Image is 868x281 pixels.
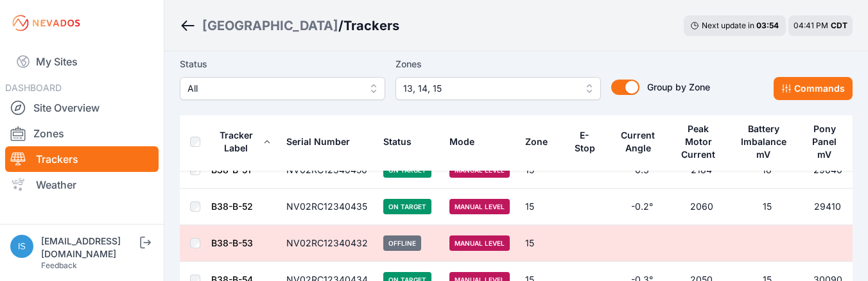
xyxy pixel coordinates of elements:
[672,189,731,225] td: 2060
[211,237,253,248] a: B38-B-53
[211,129,261,155] div: Tracker Label
[517,225,566,262] td: 15
[180,9,399,42] nav: Breadcrumb
[279,189,376,225] td: NV02RC12340435
[395,77,601,100] button: 13, 14, 15
[449,235,510,251] span: Manual Level
[5,172,159,198] a: Weather
[395,56,601,72] label: Zones
[5,95,159,121] a: Site Overview
[279,225,376,262] td: NV02RC12340432
[794,21,828,30] span: 04:41 PM
[449,135,474,148] div: Mode
[739,123,788,161] div: Battery Imbalance mV
[383,135,412,148] div: Status
[10,235,33,258] img: iswagart@prim.com
[211,120,271,164] button: Tracker Label
[731,189,803,225] td: 15
[612,189,672,225] td: -0.2°
[383,199,431,214] span: On Target
[525,135,548,148] div: Zone
[647,81,710,92] span: Group by Zone
[180,77,385,100] button: All
[620,120,664,164] button: Current Angle
[810,114,845,170] button: Pony Panel mV
[517,189,566,225] td: 15
[338,17,343,35] span: /
[525,126,558,157] button: Zone
[383,126,422,157] button: Status
[756,21,779,31] div: 03 : 54
[41,235,137,260] div: [EMAIL_ADDRESS][DOMAIN_NAME]
[180,56,385,72] label: Status
[739,114,795,170] button: Battery Imbalance mV
[187,81,360,96] span: All
[286,126,360,157] button: Serial Number
[449,126,485,157] button: Mode
[202,17,338,35] a: [GEOGRAPHIC_DATA]
[5,121,159,146] a: Zones
[403,81,575,96] span: 13, 14, 15
[573,129,596,155] div: E-Stop
[831,21,847,30] span: CDT
[343,17,399,35] h3: Trackers
[449,199,510,214] span: Manual Level
[803,189,853,225] td: 29410
[10,13,82,33] img: Nevados
[679,123,718,161] div: Peak Motor Current
[573,120,604,164] button: E-Stop
[383,235,421,251] span: Offline
[286,135,350,148] div: Serial Number
[620,129,657,155] div: Current Angle
[810,123,839,161] div: Pony Panel mV
[5,46,159,77] a: My Sites
[679,114,724,170] button: Peak Motor Current
[5,146,159,172] a: Trackers
[41,260,77,270] a: Feedback
[702,21,754,30] span: Next update in
[211,201,253,212] a: B38-B-52
[5,82,62,93] span: DASHBOARD
[774,77,853,100] button: Commands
